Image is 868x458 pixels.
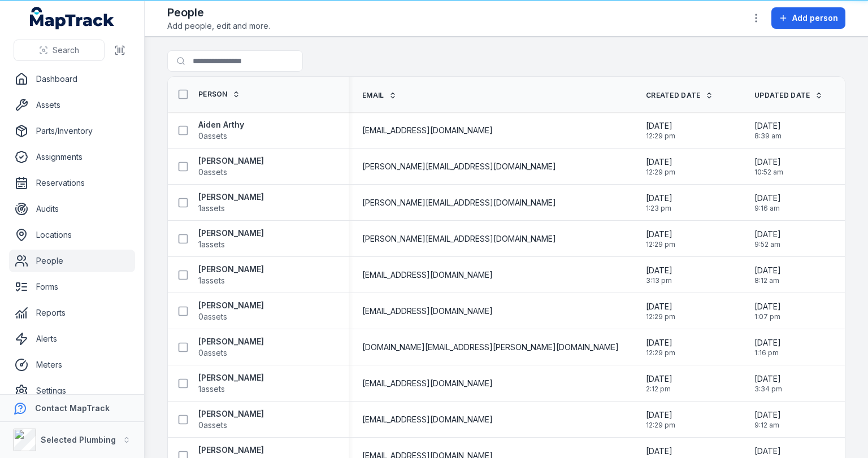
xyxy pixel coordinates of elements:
[362,342,619,353] span: [DOMAIN_NAME][EMAIL_ADDRESS][PERSON_NAME][DOMAIN_NAME]
[754,265,781,285] time: 9/2/2025, 8:12:41 AM
[754,337,781,348] span: [DATE]
[754,229,781,249] time: 9/1/2025, 9:52:10 AM
[198,203,225,214] span: 1 assets
[362,161,556,172] span: [PERSON_NAME][EMAIL_ADDRESS][DOMAIN_NAME]
[41,435,116,444] strong: Selected Plumbing
[198,264,264,275] strong: [PERSON_NAME]
[9,250,135,272] a: People
[53,45,79,56] span: Search
[646,301,675,312] span: [DATE]
[646,301,675,321] time: 1/14/2025, 12:29:42 PM
[646,168,675,177] span: 12:29 pm
[198,300,264,311] strong: [PERSON_NAME]
[362,91,384,100] span: Email
[646,337,675,357] time: 1/14/2025, 12:29:42 PM
[9,224,135,246] a: Locations
[646,120,675,132] span: [DATE]
[9,172,135,194] a: Reservations
[754,385,782,394] span: 3:34 pm
[198,239,225,250] span: 1 assets
[754,409,781,421] span: [DATE]
[198,90,240,99] a: Person
[646,409,675,421] span: [DATE]
[198,228,264,250] a: [PERSON_NAME]1assets
[198,191,264,214] a: [PERSON_NAME]1assets
[362,91,397,100] a: Email
[9,354,135,376] a: Meters
[646,276,672,285] span: 3:13 pm
[754,91,823,100] a: Updated Date
[9,276,135,298] a: Forms
[754,193,781,213] time: 9/3/2025, 9:16:25 AM
[362,269,493,281] span: [EMAIL_ADDRESS][DOMAIN_NAME]
[754,120,782,141] time: 8/18/2025, 8:39:46 AM
[754,132,782,141] span: 8:39 am
[754,421,781,430] span: 9:12 am
[754,156,783,177] time: 9/1/2025, 10:52:58 AM
[754,348,781,357] span: 1:16 pm
[646,156,675,177] time: 1/14/2025, 12:29:42 PM
[754,373,782,394] time: 8/29/2025, 3:34:37 PM
[9,198,135,220] a: Audits
[30,7,115,29] a: MapTrack
[646,337,675,348] span: [DATE]
[754,446,783,457] span: [DATE]
[14,40,105,61] button: Search
[362,197,556,208] span: [PERSON_NAME][EMAIL_ADDRESS][DOMAIN_NAME]
[646,229,675,249] time: 1/14/2025, 12:29:42 PM
[198,383,225,395] span: 1 assets
[754,204,781,213] span: 9:16 am
[646,446,675,457] span: [DATE]
[646,265,672,276] span: [DATE]
[198,119,244,142] a: Aiden Arthy0assets
[198,130,227,142] span: 0 assets
[198,264,264,286] a: [PERSON_NAME]1assets
[362,306,493,317] span: [EMAIL_ADDRESS][DOMAIN_NAME]
[198,372,264,395] a: [PERSON_NAME]1assets
[646,265,672,285] time: 2/28/2025, 3:13:20 PM
[198,311,227,322] span: 0 assets
[646,156,675,168] span: [DATE]
[646,91,713,100] a: Created Date
[198,444,264,456] strong: [PERSON_NAME]
[754,301,781,312] span: [DATE]
[9,302,135,324] a: Reports
[771,7,845,29] button: Add person
[198,336,264,359] a: [PERSON_NAME]0assets
[754,156,783,168] span: [DATE]
[754,312,781,321] span: 1:07 pm
[198,228,264,239] strong: [PERSON_NAME]
[198,408,264,431] a: [PERSON_NAME]0assets
[35,403,110,413] strong: Contact MapTrack
[646,373,672,385] span: [DATE]
[646,409,675,430] time: 1/14/2025, 12:29:42 PM
[646,204,672,213] span: 1:23 pm
[198,119,244,130] strong: Aiden Arthy
[754,193,781,204] span: [DATE]
[198,167,227,178] span: 0 assets
[362,378,493,389] span: [EMAIL_ADDRESS][DOMAIN_NAME]
[9,94,135,116] a: Assets
[362,233,556,245] span: [PERSON_NAME][EMAIL_ADDRESS][DOMAIN_NAME]
[754,229,781,240] span: [DATE]
[9,120,135,142] a: Parts/Inventory
[198,191,264,203] strong: [PERSON_NAME]
[754,240,781,249] span: 9:52 am
[9,328,135,350] a: Alerts
[198,336,264,347] strong: [PERSON_NAME]
[646,91,701,100] span: Created Date
[198,155,264,167] strong: [PERSON_NAME]
[167,20,270,32] span: Add people, edit and more.
[198,420,227,431] span: 0 assets
[754,373,782,385] span: [DATE]
[754,276,781,285] span: 8:12 am
[754,120,782,132] span: [DATE]
[646,229,675,240] span: [DATE]
[198,408,264,420] strong: [PERSON_NAME]
[646,373,672,394] time: 5/14/2025, 2:12:32 PM
[754,337,781,357] time: 8/11/2025, 1:16:06 PM
[167,5,270,20] h2: People
[646,348,675,357] span: 12:29 pm
[754,265,781,276] span: [DATE]
[9,146,135,168] a: Assignments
